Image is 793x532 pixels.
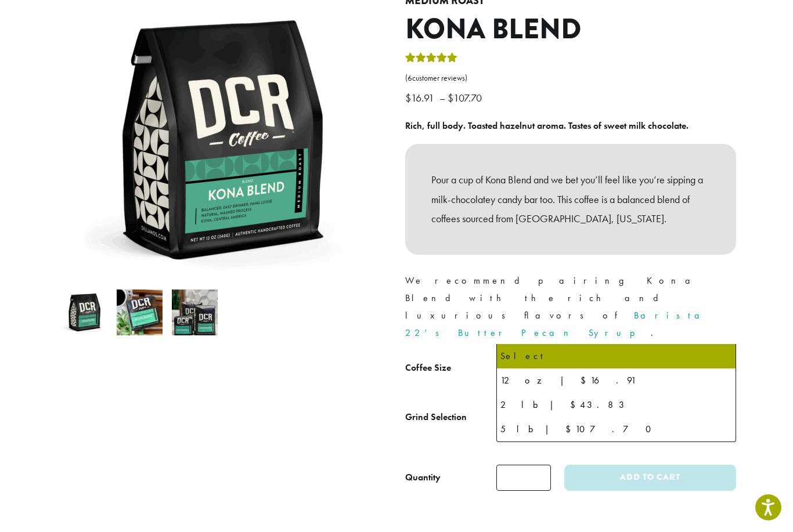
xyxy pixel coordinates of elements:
input: Product quantity [496,465,551,491]
h1: Kona Blend [405,13,736,46]
bdi: 16.91 [405,91,437,104]
div: 5 lb | $107.70 [500,421,732,438]
p: Pour a cup of Kona Blend and we bet you’ll feel like you’re sipping a milk-chocolatey candy bar t... [431,170,710,229]
img: Kona Blend - Image 2 [117,289,163,335]
button: Add to cart [564,465,736,491]
div: Rated 5.00 out of 5 [405,51,457,68]
label: Grind Selection [405,409,496,426]
bdi: 107.70 [448,91,485,104]
label: Coffee Size [405,360,496,377]
div: 12 oz | $16.91 [500,372,732,389]
span: 6 [408,73,412,83]
img: Kona Blend [62,289,107,335]
span: $ [448,91,453,104]
span: – [439,91,445,104]
p: We recommend pairing Kona Blend with the rich and luxurious flavors of . [405,272,736,342]
div: 2 lb | $43.83 [500,396,732,414]
li: Select [497,344,736,368]
span: $ [405,91,411,104]
a: (6customer reviews) [405,73,736,84]
div: Quantity [405,471,441,484]
b: Rich, full body. Toasted hazelnut aroma. Tastes of sweet milk chocolate. [405,120,689,132]
img: Kona Blend - Image 3 [172,289,218,335]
